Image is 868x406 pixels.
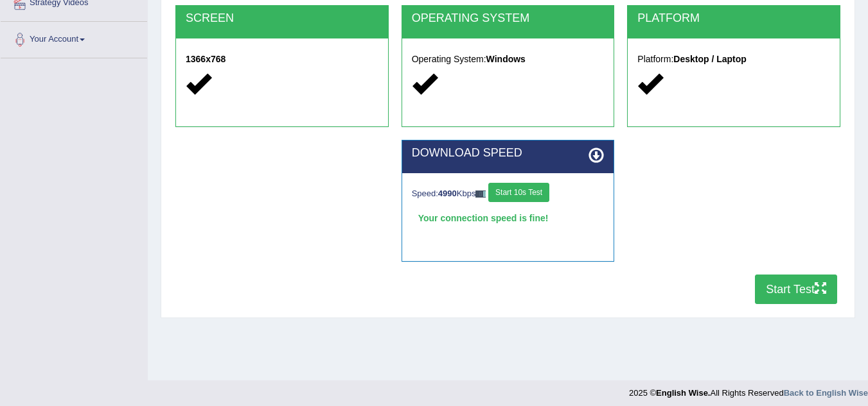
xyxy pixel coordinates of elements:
button: Start Test [755,275,837,304]
h2: PLATFORM [637,12,830,25]
strong: Windows [486,54,526,64]
strong: 4990 [438,189,457,198]
a: Back to English Wise [784,388,868,398]
button: Start 10s Test [488,183,549,202]
h2: SCREEN [186,12,378,25]
div: 2025 © All Rights Reserved [629,380,868,399]
h5: Platform: [637,55,830,64]
strong: English Wise. [656,388,710,398]
div: Speed: Kbps [412,183,605,205]
strong: Desktop / Laptop [673,54,747,64]
h2: DOWNLOAD SPEED [412,147,605,160]
h5: Operating System: [412,55,605,64]
div: Your connection speed is fine! [412,208,605,228]
a: Your Account [1,22,147,54]
img: ajax-loader-fb-connection.gif [475,190,486,198]
h2: OPERATING SYSTEM [412,12,605,25]
strong: 1366x768 [186,54,226,64]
